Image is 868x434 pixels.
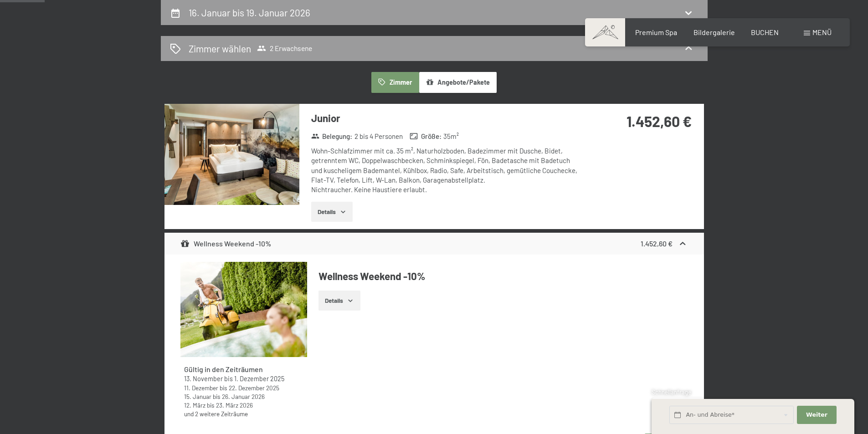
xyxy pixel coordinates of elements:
[635,28,677,36] a: Premium Spa
[806,411,827,419] span: Weiter
[311,146,582,194] div: Wohn-Schlafzimmer mit ca. 35 m², Naturholzboden, Badezimmer mit Dusche, Bidet, getrenntem WC, Dop...
[184,410,248,418] a: und 2 weitere Zeiträume
[184,393,211,400] time: 15.01.2026
[184,374,303,383] div: bis
[318,291,360,311] button: Details
[184,383,303,392] div: bis
[184,401,205,409] time: 12.03.2026
[184,401,303,409] div: bis
[164,104,299,205] img: mss_renderimg.php
[652,388,691,396] span: Schnellanfrage
[627,112,692,130] strong: 1.452,60 €
[184,392,303,401] div: bis
[180,238,271,249] div: Wellness Weekend -10%
[189,42,251,55] h2: Zimmer wählen
[812,28,832,36] span: Menü
[184,384,218,392] time: 11.12.2025
[229,384,279,392] time: 22.12.2025
[419,72,497,93] button: Angebote/Pakete
[318,269,688,283] h4: Wellness Weekend -10%
[641,239,673,248] strong: 1.452,60 €
[234,375,284,383] time: 01.12.2025
[189,7,310,18] h2: 16. Januar bis 19. Januar 2026
[797,406,836,424] button: Weiter
[164,233,704,255] div: Wellness Weekend -10%1.452,60 €
[184,365,263,373] strong: Gültig in den Zeiträumen
[371,72,419,93] button: Zimmer
[222,393,265,400] time: 26.01.2026
[410,132,442,141] strong: Größe :
[311,202,353,222] button: Details
[354,132,403,141] span: 2 bis 4 Personen
[693,28,735,36] a: Bildergalerie
[311,132,353,141] strong: Belegung :
[257,44,312,53] span: 2 Erwachsene
[311,111,582,125] h3: Junior
[216,401,253,409] time: 23.03.2026
[180,262,307,357] img: mss_renderimg.php
[184,375,223,383] time: 13.11.2025
[443,132,459,141] span: 35 m²
[751,28,779,36] a: BUCHEN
